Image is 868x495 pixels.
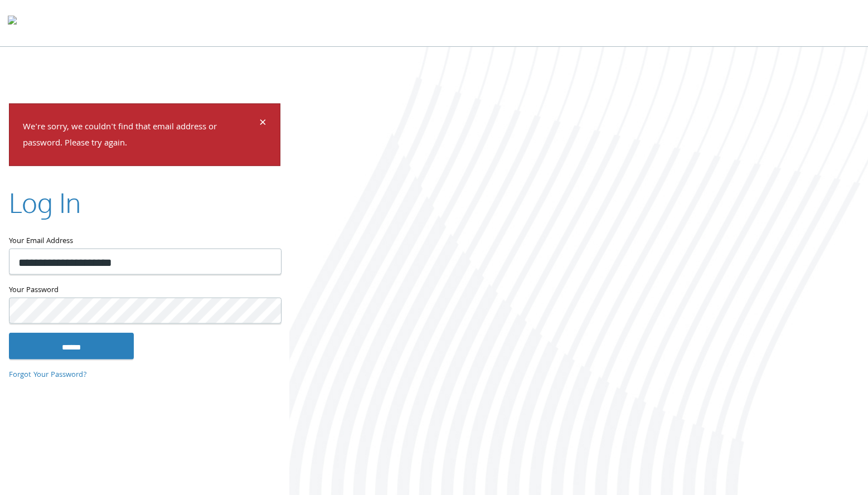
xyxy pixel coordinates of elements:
label: Your Password [9,283,280,297]
button: Dismiss alert [259,118,266,131]
h2: Log In [9,183,81,221]
a: Forgot Your Password? [9,369,87,381]
img: todyl-logo-dark.svg [8,12,17,34]
span: × [259,113,266,135]
p: We're sorry, we couldn't find that email address or password. Please try again. [23,120,258,152]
